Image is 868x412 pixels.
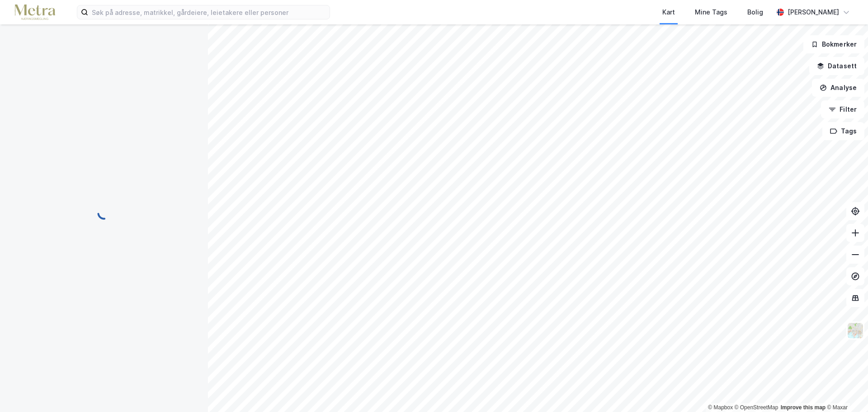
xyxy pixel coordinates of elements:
[823,369,868,412] div: Kontrollprogram for chat
[662,7,675,18] div: Kart
[88,5,330,19] input: Søk på adresse, matrikkel, gårdeiere, leietakere eller personer
[822,122,864,140] button: Tags
[809,57,864,75] button: Datasett
[803,35,864,53] button: Bokmerker
[788,7,839,18] div: [PERSON_NAME]
[695,7,727,18] div: Mine Tags
[812,79,864,97] button: Analyse
[14,5,55,20] img: metra-logo.256734c3b2bbffee19d4.png
[97,206,111,220] img: spinner.a6d8c91a73a9ac5275cf975e30b51cfb.svg
[781,404,826,411] a: Improve this map
[847,322,864,339] img: Z
[747,7,763,18] div: Bolig
[708,404,733,411] a: Mapbox
[823,369,868,412] iframe: Chat Widget
[821,100,864,118] button: Filter
[735,404,778,411] a: OpenStreetMap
